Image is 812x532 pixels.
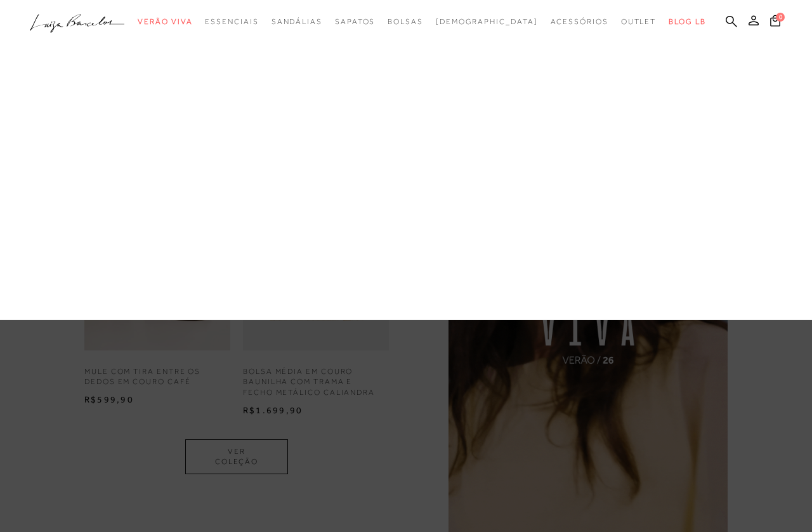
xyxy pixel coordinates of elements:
[388,10,423,34] a: categoryNavScreenReaderText
[766,14,784,31] button: 0
[272,17,322,26] span: Sandálias
[335,17,375,26] span: Sapatos
[138,10,192,34] a: categoryNavScreenReaderText
[138,17,192,26] span: Verão Viva
[436,10,538,34] a: noSubCategoriesText
[621,17,657,26] span: Outlet
[669,10,705,34] a: BLOG LB
[669,17,705,26] span: BLOG LB
[205,10,258,34] a: categoryNavScreenReaderText
[621,10,657,34] a: categoryNavScreenReaderText
[335,10,375,34] a: categoryNavScreenReaderText
[205,17,258,26] span: Essenciais
[272,10,322,34] a: categoryNavScreenReaderText
[551,17,608,26] span: Acessórios
[776,13,785,22] span: 0
[551,10,608,34] a: categoryNavScreenReaderText
[388,17,423,26] span: Bolsas
[436,17,538,26] span: [DEMOGRAPHIC_DATA]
